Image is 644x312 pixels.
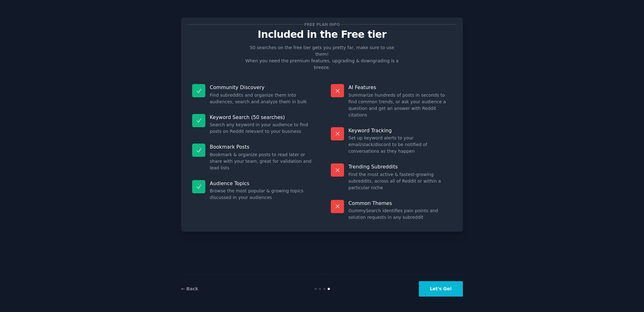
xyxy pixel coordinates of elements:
[348,92,452,118] dd: Summarize hundreds of posts in seconds to find common trends, or ask your audience a question and...
[348,207,452,221] dd: GummySearch identifies pain points and solution requests in any subreddit
[210,114,313,121] p: Keyword Search (50 searches)
[419,281,463,297] button: Let's Go!
[348,163,452,170] p: Trending Subreddits
[348,200,452,207] p: Common Themes
[210,151,313,171] dd: Bookmark & organize posts to read later or share with your team, great for validation and lead lists
[210,180,313,187] p: Audience Topics
[348,135,452,155] dd: Set up keyword alerts to your email/slack/discord to be notified of conversations as they happen
[243,44,401,71] p: 50 searches on the free tier gets you pretty far, make sure to use them! When you need the premiu...
[210,122,313,135] dd: Search any keyword in your audience to find posts on Reddit relevant to your business
[348,127,452,134] p: Keyword Tracking
[210,84,313,91] p: Community Discovery
[210,188,313,201] dd: Browse the most popular & growing topics discussed in your audiences
[210,144,313,150] p: Bookmark Posts
[348,84,452,91] p: AI Features
[188,29,456,40] p: Included in the Free tier
[181,286,198,291] a: ← Back
[348,171,452,191] dd: Find the most active & fastest-growing subreddits, across all of Reddit or within a particular niche
[303,21,341,28] span: Free plan info
[210,92,313,105] dd: Find subreddits and organize them into audiences, search and analyze them in bulk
